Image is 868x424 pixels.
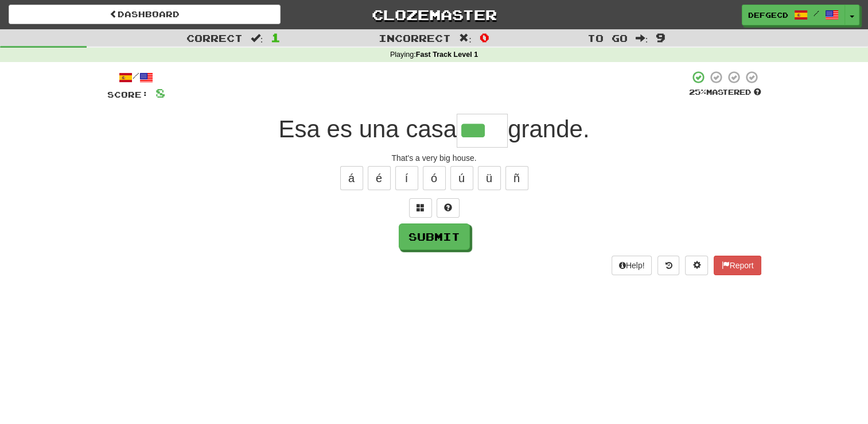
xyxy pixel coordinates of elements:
[656,30,665,44] span: 9
[271,30,281,44] span: 1
[437,198,460,218] button: Single letter hint - you only get 1 per sentence and score half the points! alt+h
[714,256,761,275] button: Report
[107,70,165,84] div: /
[636,33,648,43] span: :
[587,32,628,44] span: To go
[155,86,165,100] span: 8
[279,115,457,142] span: Esa es una casa
[399,223,470,250] button: Submit
[298,5,570,25] a: Clozemaster
[107,90,149,99] span: Score:
[612,256,652,275] button: Help!
[505,166,528,190] button: ñ
[395,166,418,190] button: í
[480,30,489,44] span: 0
[657,256,679,275] button: Round history (alt+y)
[340,166,363,190] button: á
[379,32,451,44] span: Incorrect
[813,9,819,17] span: /
[689,87,761,98] div: Mastered
[742,5,845,25] a: Defgecd /
[459,33,472,43] span: :
[423,166,446,190] button: ó
[186,32,243,44] span: Correct
[251,33,263,43] span: :
[478,166,501,190] button: ü
[508,115,589,142] span: grande.
[416,51,478,59] strong: Fast Track Level 1
[689,87,706,97] span: 25 %
[368,166,391,190] button: é
[748,10,788,20] span: Defgecd
[9,5,281,24] a: Dashboard
[409,198,432,218] button: Switch sentence to multiple choice alt+p
[107,152,761,164] div: That's a very big house.
[450,166,473,190] button: ú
